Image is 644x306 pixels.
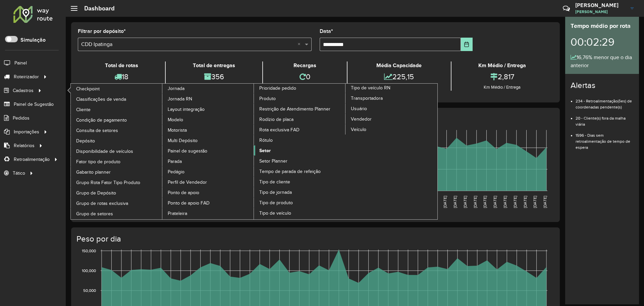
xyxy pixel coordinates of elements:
a: Tipo de veículo [254,208,346,218]
text: [DATE] [473,196,477,208]
div: Total de rotas [79,61,163,70]
span: Pedidos [13,115,30,122]
text: [DATE] [513,196,517,208]
a: Depósito [71,136,163,146]
text: [DATE] [443,196,447,208]
a: Setor Planner [254,156,346,166]
span: Transportadora [351,95,383,102]
a: Rota exclusiva FAD [254,125,346,135]
span: Ponto de apoio [168,189,199,196]
div: 225,15 [349,70,449,84]
h2: Dashboard [77,5,115,12]
a: Rodízio de placa [254,114,346,124]
text: [DATE] [453,196,457,208]
div: Tempo médio por rota [571,21,634,31]
span: Painel [14,59,27,67]
span: Painel de sugestão [168,147,207,155]
a: Ponto de apoio FAD [162,198,254,208]
button: Choose Date [461,38,473,51]
span: Tipo de jornada [259,189,292,196]
div: 2,817 [453,70,551,84]
text: [DATE] [503,196,507,208]
div: 00:02:29 [571,31,634,53]
h4: Alertas [571,81,634,90]
a: Tipo de cliente [254,177,346,187]
span: Condição de pagamento [76,117,127,124]
a: Ponto de apoio [162,187,254,198]
span: Tipo de veículo RN [351,84,390,91]
span: Parada [168,158,182,165]
span: Retroalimentação [14,156,50,163]
a: Rótulo [254,135,346,145]
a: Setor [254,145,346,156]
div: Média Capacidade [349,61,449,70]
a: Transportadora [345,93,437,103]
a: Parada [162,156,254,166]
a: Disponibilidade de veículos [71,146,163,156]
text: 100,000 [82,268,96,273]
text: [DATE] [523,196,527,208]
span: Modelo [168,116,183,123]
text: [DATE] [463,196,467,208]
a: Grupo de rotas exclusiva [71,198,163,208]
span: Ponto de apoio FAD [168,200,210,207]
a: Veículo [345,124,437,134]
span: Tipo de veículo [259,210,291,217]
a: Motorista [162,125,254,135]
span: Painel de Sugestão [14,101,54,108]
a: Produto [254,93,346,103]
a: Tipo de jornada [254,187,346,197]
text: 150,000 [82,249,96,253]
span: Setor Planner [259,158,287,165]
span: Depósito [76,137,95,144]
h4: Peso por dia [76,234,553,244]
div: 0 [265,70,345,84]
span: Setor [259,147,271,154]
div: 356 [167,70,260,84]
label: Simulação [20,36,46,44]
div: 18 [79,70,163,84]
li: 20 - Cliente(s) fora da malha viária [576,110,634,127]
span: Jornada RN [168,95,192,102]
a: Cliente [71,104,163,115]
span: [PERSON_NAME] [575,9,626,15]
a: Grupo de setores [71,209,163,219]
span: Tático [13,170,25,177]
span: Tipo de produto [259,199,293,206]
span: Rótulo [259,137,273,144]
text: [DATE] [493,196,497,208]
a: Checkpoint [71,84,163,94]
span: Perfil de Vendedor [168,179,207,186]
a: Layout integração [162,104,254,114]
span: Disponibilidade de veículos [76,148,133,155]
a: Usuário [345,103,437,114]
a: Contato Rápido [559,1,574,16]
a: Modelo [162,115,254,125]
span: Jornada [168,85,184,92]
span: Prateleira [168,210,187,217]
a: Jornada RN [162,94,254,104]
span: Relatórios [14,142,35,149]
a: Grupo de Depósito [71,188,163,198]
span: Vendedor [351,116,372,123]
text: [DATE] [483,196,487,208]
span: Restrição de Atendimento Planner [259,105,330,113]
span: Tempo de parada de refeição [259,168,321,175]
div: 16,76% menor que o dia anterior [571,53,634,70]
span: Multi Depósito [168,137,198,144]
a: Condição de pagamento [71,115,163,125]
span: Produto [259,95,276,102]
h3: [PERSON_NAME] [575,2,626,8]
label: Filtrar por depósito [78,27,126,35]
span: Pedágio [168,168,184,175]
a: Gabarito planner [71,167,163,177]
span: Clear all [298,40,303,48]
a: Grupo Rota Fator Tipo Produto [71,177,163,187]
li: 1596 - Dias sem retroalimentação de tempo de espera [576,127,634,150]
span: Motorista [168,127,187,134]
a: Classificações de venda [71,94,163,104]
span: Fator tipo de produto [76,158,120,165]
a: Vendedor [345,114,437,124]
span: Grupo de setores [76,210,113,217]
li: 234 - Retroalimentação(ões) de coordenadas pendente(s) [576,93,634,110]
